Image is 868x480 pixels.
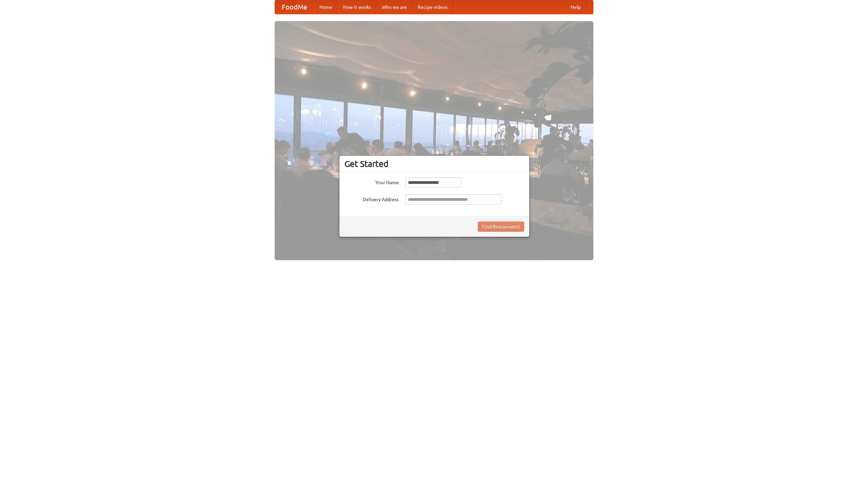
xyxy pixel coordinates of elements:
a: Home [314,0,338,14]
a: FoodMe [275,0,314,14]
a: How it works [338,0,376,14]
button: Find Restaurants! [478,222,524,232]
a: Who we are [376,0,412,14]
h3: Get Started [344,159,524,169]
a: Recipe videos [412,0,453,14]
label: Your Name [344,177,399,186]
a: Help [565,0,586,14]
label: Delivery Address [344,194,399,203]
